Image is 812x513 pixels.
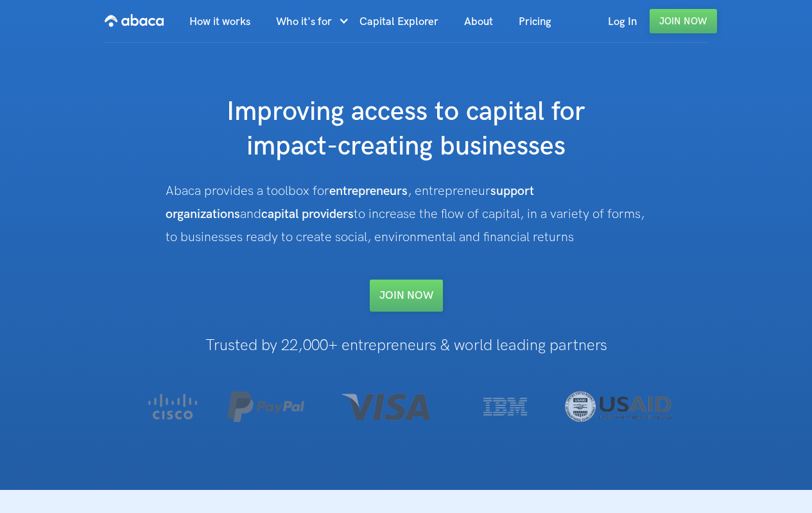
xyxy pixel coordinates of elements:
[329,183,408,199] strong: entrepreneurs
[370,280,443,312] a: Join NOW
[150,95,663,164] h1: Improving access to capital for impact-creating businesses
[166,180,647,249] div: Abaca provides a toolbox for , entrepreneur and to increase the flow of capital, in a variety of ...
[261,206,354,222] strong: capital providers
[122,337,691,354] h1: Trusted by 22,000+ entrepreneurs & world leading partners
[650,9,717,33] a: Join Now
[105,10,164,31] img: Abaca logo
